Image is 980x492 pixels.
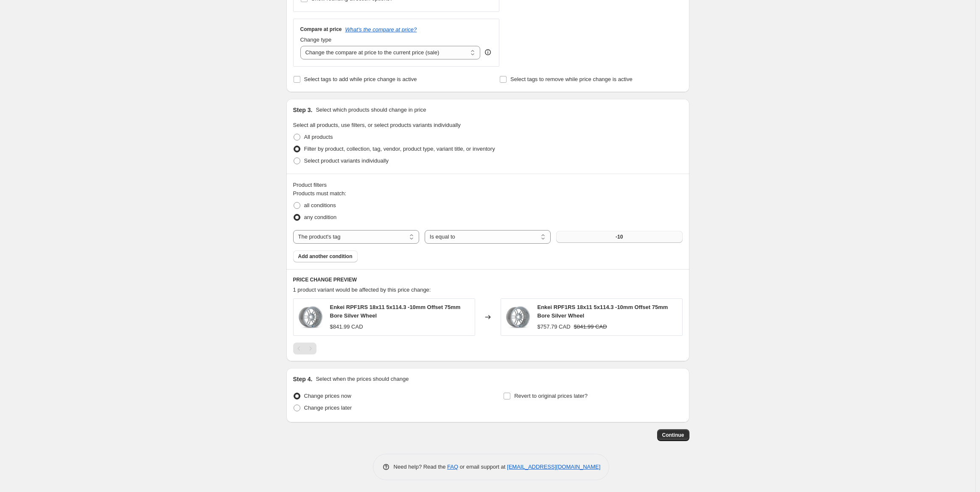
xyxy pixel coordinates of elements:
h2: Step 4. [293,375,313,383]
span: Need help? Read the [394,464,448,470]
p: Select which products should change in price [316,106,426,114]
span: $757.79 CAD [538,323,571,330]
span: Select product variants individually [304,157,389,164]
img: f14f400b6fa868a737ad0cf0a8e86f3c_dc4740df-54ba-4df5-95ce-3d94b1bb43e7_80x.jpg [505,304,531,330]
span: Select tags to remove while price change is active [510,76,633,82]
span: Enkei RPF1RS 18x11 5x114.3 -10mm Offset 75mm Bore Silver Wheel [330,304,461,319]
span: any condition [304,214,337,220]
span: Filter by product, collection, tag, vendor, product type, variant title, or inventory [304,146,495,152]
span: Revert to original prices later? [514,393,588,399]
button: -10 [556,231,682,243]
div: Product filters [293,181,683,189]
span: 1 product variant would be affected by this price change: [293,287,431,293]
span: -10 [616,233,623,240]
h3: Compare at price [300,26,342,33]
span: $841.99 CAD [330,323,363,330]
div: help [484,48,492,56]
a: [EMAIL_ADDRESS][DOMAIN_NAME] [507,464,600,470]
span: Change type [300,37,332,43]
button: Add another condition [293,250,358,262]
span: Change prices now [304,393,351,399]
span: or email support at [458,464,507,470]
button: Continue [657,429,689,441]
a: FAQ [447,464,458,470]
span: All products [304,134,333,140]
span: Enkei RPF1RS 18x11 5x114.3 -10mm Offset 75mm Bore Silver Wheel [538,304,668,319]
p: Select when the prices should change [316,375,409,383]
span: Select all products, use filters, or select products variants individually [293,122,461,128]
h6: PRICE CHANGE PREVIEW [293,276,683,283]
span: Products must match: [293,190,347,197]
img: f14f400b6fa868a737ad0cf0a8e86f3c_dc4740df-54ba-4df5-95ce-3d94b1bb43e7_80x.jpg [298,304,323,330]
button: What's the compare at price? [345,26,417,33]
span: all conditions [304,202,336,208]
span: $841.99 CAD [574,323,607,330]
span: Change prices later [304,405,352,411]
span: Select tags to add while price change is active [304,76,417,82]
h2: Step 3. [293,106,313,114]
nav: Pagination [293,343,316,354]
span: Continue [662,432,684,439]
span: Add another condition [298,253,353,260]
